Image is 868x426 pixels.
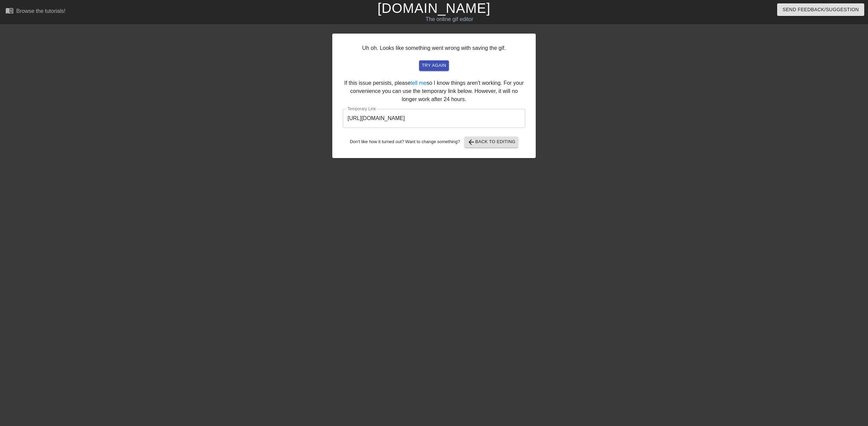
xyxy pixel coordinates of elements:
span: menu_book [5,6,14,15]
button: Send Feedback/Suggestion [777,3,864,16]
button: try again [419,60,449,71]
span: arrow_back [467,138,475,146]
a: tell me [411,80,427,86]
div: The online gif editor [293,15,606,23]
div: Browse the tutorials! [16,8,65,14]
a: [DOMAIN_NAME] [377,1,490,16]
button: Back to Editing [465,137,518,148]
span: try again [422,62,446,70]
div: Uh oh. Looks like something went wrong with saving the gif. If this issue persists, please so I k... [332,34,536,158]
input: bare [343,109,525,128]
a: Browse the tutorials! [5,6,65,17]
span: Back to Editing [467,138,516,146]
span: Send Feedback/Suggestion [783,5,859,14]
div: Don't like how it turned out? Want to change something? [343,137,525,148]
